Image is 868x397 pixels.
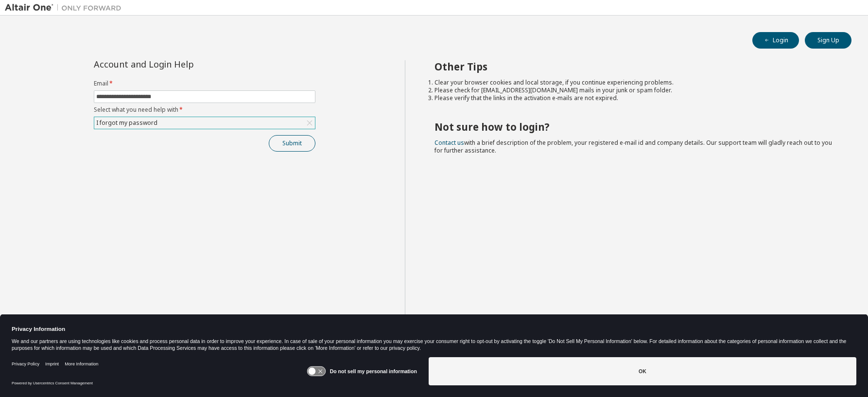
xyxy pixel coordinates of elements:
button: Submit [269,135,315,152]
div: I forgot my password [95,118,159,128]
h2: Other Tips [434,60,834,73]
li: Clear your browser cookies and local storage, if you continue experiencing problems. [434,79,834,86]
li: Please verify that the links in the activation e-mails are not expired. [434,94,834,102]
li: Please check for [EMAIL_ADDRESS][DOMAIN_NAME] mails in your junk or spam folder. [434,86,834,94]
label: Select what you need help with [94,106,315,114]
h2: Not sure how to login? [434,121,834,133]
button: Login [752,32,799,49]
label: Email [94,80,315,87]
div: I forgot my password [94,117,315,129]
button: Sign Up [805,32,851,49]
span: with a brief description of the problem, your registered e-mail id and company details. Our suppo... [434,138,832,155]
a: Contact us [434,138,464,147]
div: Account and Login Help [94,60,271,68]
img: Altair One [5,3,126,13]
